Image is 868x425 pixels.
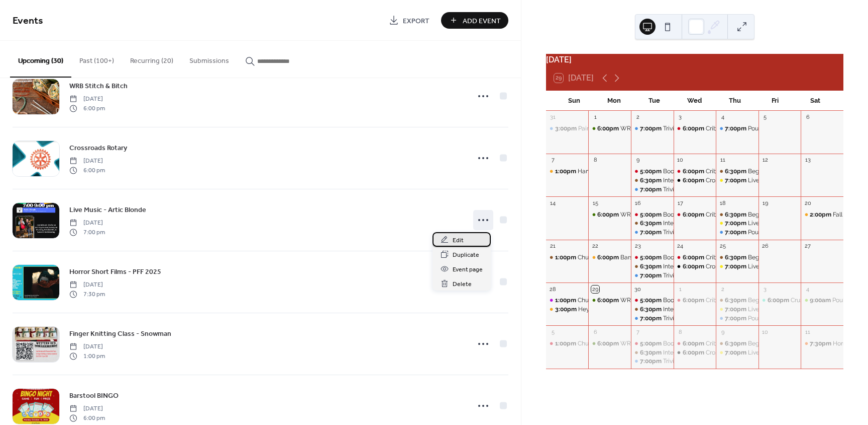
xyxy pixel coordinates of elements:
[640,167,663,176] span: 5:00pm
[69,280,105,290] span: [DATE]
[578,305,635,314] div: Hey Boo! Paint & Sip
[677,157,684,164] div: 10
[631,314,674,323] div: Trivia Time Live at WRB
[663,124,775,133] div: Trivia Time Live at [GEOGRAPHIC_DATA]
[810,296,832,305] span: 9:00am
[631,296,674,305] div: Boom Street Burgers
[69,391,119,401] span: Barstool BINGO
[706,176,757,185] div: Crossroads Rotary
[725,348,748,357] span: 7:00pm
[594,91,634,111] div: Mon
[588,210,631,219] div: WRB Stitch & Bitch
[597,210,620,219] span: 6:00pm
[634,243,641,250] div: 23
[631,271,674,280] div: Trivia Time Live at WRB
[719,157,726,164] div: 11
[631,339,674,348] div: Boom Street Burgers
[554,91,594,111] div: Sun
[719,328,726,336] div: 9
[716,262,758,271] div: Live Music - The Rising Sons
[549,157,557,164] div: 7
[706,348,757,357] div: Crossroads Rotary
[748,124,858,133] div: Poulsbo Lions - Evening Pride - Meeting
[725,176,748,185] span: 7:00pm
[716,210,758,219] div: Beginners Line Dancing
[675,91,715,111] div: Wed
[591,286,599,293] div: 29
[69,205,146,216] span: Live Music - Artic Blonde
[640,314,663,323] span: 7:00pm
[758,296,801,305] div: Crushed Glass Art Party
[663,271,775,280] div: Trivia Time Live at [GEOGRAPHIC_DATA]
[748,262,828,271] div: Live Music - The Rising Sons
[748,210,815,219] div: Beginners Line Dancing
[663,262,737,271] div: Intermediate Line Dancing
[597,296,620,305] span: 6:00pm
[683,296,706,305] span: 6:00pm
[640,305,663,314] span: 6:30pm
[69,104,105,113] span: 6:00 pm
[640,296,663,305] span: 5:00pm
[463,16,501,26] span: Add Event
[719,286,726,293] div: 2
[801,339,843,348] div: Horror Short Films - PFF 2025
[748,176,845,185] div: Live Music - [PERSON_NAME] & Co
[762,157,769,164] div: 12
[663,339,721,348] div: Boom Street Burgers
[706,210,747,219] div: Cribbage Night
[69,80,128,92] a: WRB Stitch & Bitch
[549,243,557,250] div: 21
[804,199,811,207] div: 20
[683,210,706,219] span: 6:00pm
[663,228,775,237] div: Trivia Time Live at [GEOGRAPHIC_DATA]
[683,167,706,176] span: 6:00pm
[663,348,737,357] div: Intermediate Line Dancing
[663,314,775,323] div: Trivia Time Live at [GEOGRAPHIC_DATA]
[663,185,775,194] div: Trivia Time Live at [GEOGRAPHIC_DATA]
[715,91,755,111] div: Thu
[578,124,674,133] div: Paint 'n Sip - [GEOGRAPHIC_DATA]
[546,54,843,66] div: [DATE]
[620,253,664,262] div: Barstool BINGO
[801,296,843,305] div: Poulsbo Beer Run Oktoberfest 2025
[69,143,127,154] span: Crossroads Rotary
[69,351,105,361] span: 1:00 pm
[677,114,684,121] div: 3
[683,253,706,262] span: 6:00pm
[69,342,105,351] span: [DATE]
[755,91,795,111] div: Fri
[762,328,769,336] div: 10
[555,339,578,348] span: 1:00pm
[640,219,663,228] span: 6:30pm
[640,262,663,271] span: 6:30pm
[546,305,589,314] div: Hey Boo! Paint & Sip
[706,124,747,133] div: Cribbage Night
[706,262,757,271] div: Crossroads Rotary
[725,228,748,237] span: 7:00pm
[674,339,716,348] div: Cribbage Night
[674,253,716,262] div: Cribbage Night
[762,286,769,293] div: 3
[748,296,815,305] div: Beginners Line Dancing
[69,219,105,228] span: [DATE]
[69,228,105,237] span: 7:00 pm
[725,314,748,323] span: 7:00pm
[634,157,641,164] div: 9
[620,296,674,305] div: WRB Stitch & Bitch
[549,114,557,121] div: 31
[716,176,758,185] div: Live Music - Morgan Smith & Co
[549,199,557,207] div: 14
[69,95,105,104] span: [DATE]
[674,176,716,185] div: Crossroads Rotary
[748,305,835,314] div: Live Music by [PERSON_NAME]
[634,328,641,336] div: 7
[762,243,769,250] div: 26
[801,210,843,219] div: Fall Cookie Decorating Class @ Western Red Brewing
[640,348,663,357] span: 6:30pm
[631,357,674,366] div: Trivia Time Live at WRB
[683,176,706,185] span: 6:00pm
[674,262,716,271] div: Crossroads Rotary
[453,250,479,260] span: Duplicate
[634,91,675,111] div: Tue
[631,305,674,314] div: Intermediate Line Dancing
